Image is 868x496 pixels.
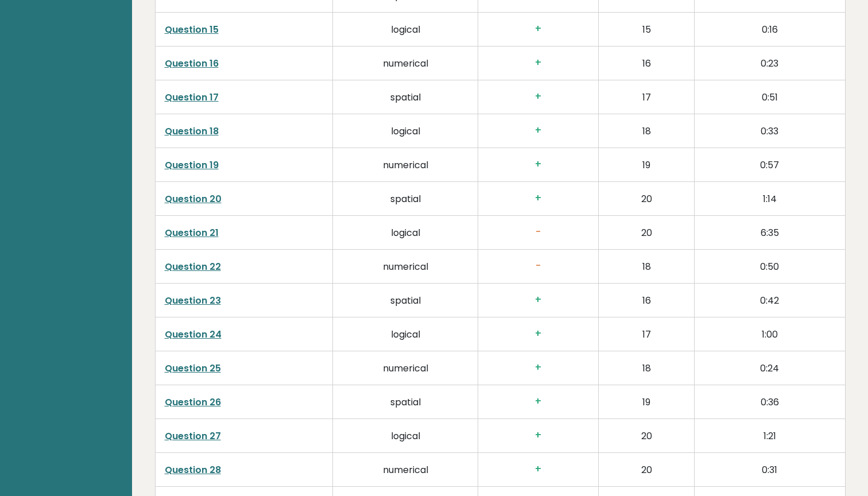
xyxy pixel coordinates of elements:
[695,215,845,249] td: 6:35
[695,114,845,148] td: 0:33
[599,215,695,249] td: 20
[333,148,478,181] td: numerical
[695,452,845,486] td: 0:31
[487,91,589,103] h3: +
[695,283,845,317] td: 0:42
[487,328,589,340] h3: +
[487,362,589,374] h3: +
[599,317,695,351] td: 17
[333,283,478,317] td: spatial
[695,385,845,418] td: 0:36
[487,23,589,35] h3: +
[599,249,695,283] td: 18
[487,57,589,69] h3: +
[695,351,845,385] td: 0:24
[333,385,478,418] td: spatial
[487,192,589,204] h3: +
[165,260,221,273] a: Question 22
[165,429,221,443] a: Question 27
[695,148,845,181] td: 0:57
[695,12,845,46] td: 0:16
[599,114,695,148] td: 18
[165,463,221,476] a: Question 28
[165,57,219,70] a: Question 16
[487,125,589,137] h3: +
[165,396,221,409] a: Question 26
[599,80,695,114] td: 17
[599,351,695,385] td: 18
[487,463,589,475] h3: +
[333,80,478,114] td: spatial
[165,294,221,307] a: Question 23
[333,114,478,148] td: logical
[695,249,845,283] td: 0:50
[165,328,222,341] a: Question 24
[695,46,845,80] td: 0:23
[165,158,219,172] a: Question 19
[695,317,845,351] td: 1:00
[599,148,695,181] td: 19
[599,283,695,317] td: 16
[333,351,478,385] td: numerical
[487,158,589,170] h3: +
[333,12,478,46] td: logical
[333,317,478,351] td: logical
[695,80,845,114] td: 0:51
[165,125,219,138] a: Question 18
[487,396,589,408] h3: +
[487,226,589,238] h3: -
[333,452,478,486] td: numerical
[333,215,478,249] td: logical
[599,181,695,215] td: 20
[333,249,478,283] td: numerical
[333,418,478,452] td: logical
[333,181,478,215] td: spatial
[165,226,219,239] a: Question 21
[599,418,695,452] td: 20
[487,260,589,272] h3: -
[165,362,221,375] a: Question 25
[165,23,219,36] a: Question 15
[165,192,222,206] a: Question 20
[695,418,845,452] td: 1:21
[599,452,695,486] td: 20
[333,46,478,80] td: numerical
[695,181,845,215] td: 1:14
[599,12,695,46] td: 15
[165,91,219,104] a: Question 17
[487,429,589,441] h3: +
[599,46,695,80] td: 16
[599,385,695,418] td: 19
[487,294,589,306] h3: +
